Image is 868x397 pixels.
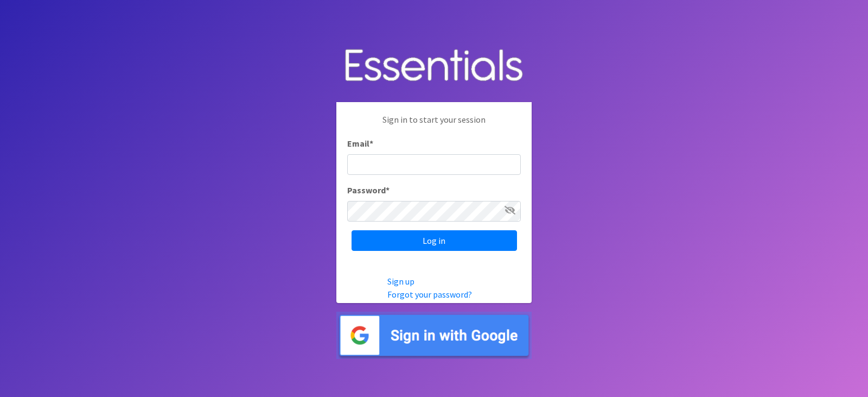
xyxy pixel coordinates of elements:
a: Forgot your password? [387,289,472,300]
label: Email [347,137,373,150]
img: Human Essentials [336,38,532,94]
abbr: required [369,138,373,149]
input: Log in [352,230,517,251]
img: Sign in with Google [336,312,532,359]
label: Password [347,184,390,197]
a: Sign up [387,276,414,287]
p: Sign in to start your session [347,113,521,137]
abbr: required [386,185,390,196]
